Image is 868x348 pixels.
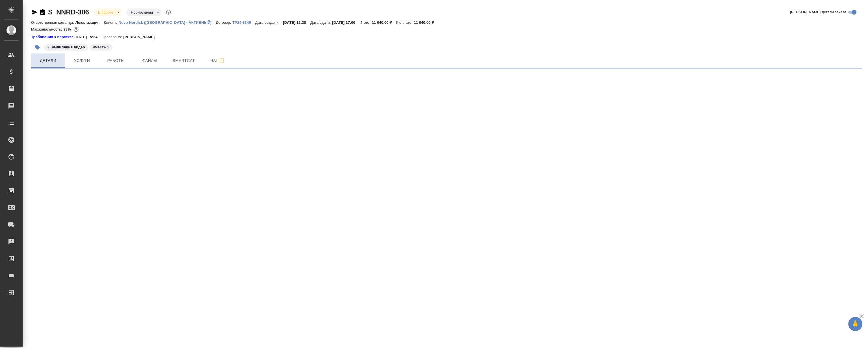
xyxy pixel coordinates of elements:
div: Нажми, чтобы открыть папку с инструкцией [31,34,74,40]
p: Дата создания: [255,20,283,25]
p: 11 040,00 ₽ [372,20,396,25]
p: Novo Nordisk ([GEOGRAPHIC_DATA] - АКТИВНЫЙ) [119,20,216,25]
span: Детали [34,57,62,64]
span: Чат [204,57,231,64]
svg: Подписаться [218,57,225,64]
p: К оплате: [396,20,414,25]
p: 93% [63,27,72,31]
button: Скопировать ссылку [39,9,46,16]
span: 🙏 [850,318,860,330]
p: Дата сдачи: [310,20,332,25]
p: [DATE] 15:34 [74,34,102,40]
button: 636.00 RUB; [72,26,80,33]
div: В работе [94,8,122,16]
p: #Компиляция видео [47,44,85,50]
p: [PERSON_NAME] [123,34,159,40]
a: Требования к верстке: [31,34,74,40]
button: Скопировать ссылку для ЯМессенджера [31,9,38,16]
span: Файлы [136,57,163,64]
button: Добавить тэг [31,41,44,53]
p: [DATE] 17:00 [332,20,360,25]
p: Ответственная команда: [31,20,75,25]
span: Smartcat [170,57,197,64]
button: Нормальный [129,10,155,15]
button: В работе [96,10,115,15]
p: Маржинальность: [31,27,63,31]
a: S_NNRD-306 [48,8,89,16]
p: ТР24-3346 [232,20,255,25]
span: Часть 1 [89,44,113,49]
div: В работе [126,8,161,16]
span: Услуги [68,57,96,64]
p: Клиент: [104,20,118,25]
p: Проверено: [102,34,124,40]
p: Договор: [216,20,233,25]
a: Novo Nordisk ([GEOGRAPHIC_DATA] - АКТИВНЫЙ) [119,20,216,25]
span: Работы [102,57,129,64]
span: [PERSON_NAME] детали заказа [790,9,846,15]
p: #Часть 1 [93,44,109,50]
button: Доп статусы указывают на важность/срочность заказа [165,8,172,16]
button: 🙏 [848,317,862,331]
a: ТР24-3346 [232,20,255,25]
p: Локализация [75,20,104,25]
span: Компиляция видео [44,44,89,49]
p: Итого: [360,20,372,25]
p: [DATE] 12:38 [283,20,310,25]
p: 11 040,00 ₽ [414,20,438,25]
